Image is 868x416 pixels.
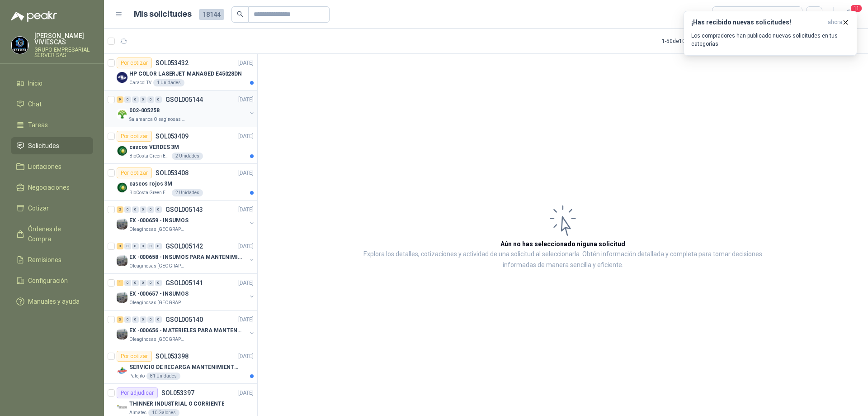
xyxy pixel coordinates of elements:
div: Todas [718,10,737,19]
a: Negociaciones [11,179,93,196]
p: Explora los detalles, cotizaciones y actividad de una solicitud al seleccionarla. Obtén informaci... [348,249,778,271]
div: 0 [132,280,139,286]
div: 2 Unidades [172,189,203,196]
a: Por cotizarSOL053408[DATE] Company Logocascos rojos 3MBioCosta Green Energy S.A.S2 Unidades [104,164,257,201]
img: Company Logo [117,109,127,120]
div: Por cotizar [117,57,152,68]
a: Cotizar [11,200,93,217]
p: Los compradores han publicado nuevas solicitudes en tus categorías. [691,32,849,48]
p: cascos VERDES 3M [129,143,179,152]
span: 11 [850,4,863,13]
div: 1 [117,280,123,286]
img: Company Logo [117,292,127,303]
a: Órdenes de Compra [11,220,93,248]
span: Tareas [28,120,48,130]
a: 9 0 0 0 0 0 GSOL005144[DATE] Company Logo002-005258Salamanca Oleaginosas SAS [117,94,255,123]
div: 0 [140,96,146,103]
p: GSOL005141 [165,280,203,286]
p: BioCosta Green Energy S.A.S [129,189,170,196]
div: 0 [140,280,146,286]
p: EX -000657 - INSUMOS [129,290,189,298]
p: EX -000659 - INSUMOS [129,216,189,225]
a: Tareas [11,116,93,134]
p: GSOL005144 [165,96,203,103]
p: SOL053397 [161,390,194,396]
span: Negociaciones [28,182,70,192]
span: Configuración [28,276,68,286]
img: Company Logo [117,365,127,376]
p: [DATE] [238,242,254,251]
img: Company Logo [117,182,127,193]
p: Caracol TV [129,79,151,86]
img: Company Logo [117,219,127,230]
div: 81 Unidades [146,373,180,380]
p: Oleaginosas [GEOGRAPHIC_DATA][PERSON_NAME] [129,299,186,306]
img: Company Logo [117,402,127,413]
div: 0 [155,96,162,103]
p: GRUPO EMPRESARIAL SERVER SAS [34,47,93,58]
div: Por cotizar [117,131,152,142]
p: SOL053408 [156,170,189,176]
p: EX -000658 - INSUMOS PARA MANTENIMIENTO MECANICO [129,253,242,262]
div: 9 [117,96,123,103]
div: 0 [124,96,131,103]
div: 0 [155,206,162,213]
p: [DATE] [238,352,254,361]
p: SERVICIO DE RECARGA MANTENIMIENTO Y PRESTAMOS DE EXTINTORES [129,363,242,372]
p: SOL053432 [156,60,189,66]
div: 0 [124,316,131,323]
div: 2 [117,206,123,213]
p: [DATE] [238,132,254,141]
span: ahora [828,19,842,26]
div: 0 [147,206,154,213]
div: 3 [117,316,123,323]
p: Patojito [129,373,145,380]
img: Company Logo [117,329,127,339]
div: Por cotizar [117,167,152,178]
p: BioCosta Green Energy S.A.S [129,153,170,160]
a: 1 0 0 0 0 0 GSOL005141[DATE] Company LogoEX -000657 - INSUMOSOleaginosas [GEOGRAPHIC_DATA][PERSON... [117,277,255,306]
p: [DATE] [238,316,254,324]
p: Oleaginosas [GEOGRAPHIC_DATA][PERSON_NAME] [129,263,186,270]
a: Por cotizarSOL053432[DATE] Company LogoHP COLOR LASERJET MANAGED E45028DNCaracol TV1 Unidades [104,54,257,91]
a: Configuración [11,272,93,289]
p: [DATE] [238,389,254,397]
a: Licitaciones [11,158,93,175]
div: 0 [147,96,154,103]
p: SOL053398 [156,353,189,359]
img: Company Logo [11,37,28,54]
p: SOL053409 [156,133,189,139]
img: Logo peakr [11,11,57,22]
p: [DATE] [238,169,254,177]
span: Chat [28,99,42,109]
p: Oleaginosas [GEOGRAPHIC_DATA][PERSON_NAME] [129,336,186,343]
span: Solicitudes [28,141,59,151]
img: Company Logo [117,255,127,266]
span: Cotizar [28,203,49,213]
p: [DATE] [238,96,254,104]
p: cascos rojos 3M [129,180,172,188]
p: GSOL005140 [165,316,203,323]
img: Company Logo [117,72,127,83]
button: 11 [841,6,857,23]
p: [DATE] [238,279,254,287]
button: ¡Has recibido nuevas solicitudes!ahora Los compradores han publicado nuevas solicitudes en tus ca... [684,11,857,56]
div: 3 [117,243,123,249]
div: Por adjudicar [117,387,158,398]
span: 18144 [199,9,224,20]
span: Manuales y ayuda [28,296,80,306]
a: Remisiones [11,251,93,268]
a: Chat [11,96,93,113]
p: Oleaginosas [GEOGRAPHIC_DATA][PERSON_NAME] [129,226,186,233]
div: 0 [147,243,154,249]
a: Por cotizarSOL053398[DATE] Company LogoSERVICIO DE RECARGA MANTENIMIENTO Y PRESTAMOS DE EXTINTORE... [104,347,257,384]
div: 1 - 50 de 10861 [662,34,724,48]
img: Company Logo [117,145,127,156]
a: Por cotizarSOL053409[DATE] Company Logocascos VERDES 3MBioCosta Green Energy S.A.S2 Unidades [104,127,257,164]
h1: Mis solicitudes [134,8,192,21]
span: Órdenes de Compra [28,224,85,244]
p: HP COLOR LASERJET MANAGED E45028DN [129,70,242,78]
div: 0 [147,280,154,286]
div: 0 [124,280,131,286]
p: [DATE] [238,59,254,67]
